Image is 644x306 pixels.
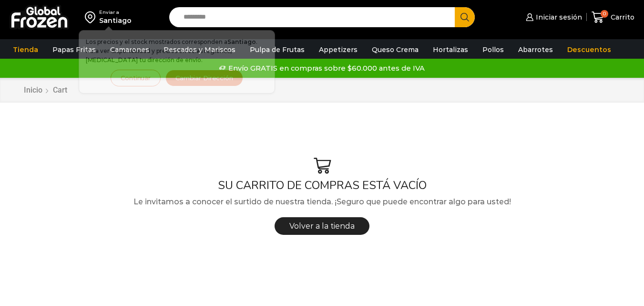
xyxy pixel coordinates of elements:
[99,16,132,25] div: Santiago
[86,37,268,65] p: Los precios y el stock mostrados corresponden a . Para ver disponibilidad y precios en otras regi...
[478,41,509,59] a: Pollos
[275,217,369,235] a: Volver a la tienda
[367,41,423,59] a: Queso Crema
[85,9,99,25] img: address-field-icon.svg
[428,41,473,59] a: Hortalizas
[562,41,616,59] a: Descuentos
[601,10,608,18] span: 0
[314,41,362,59] a: Appetizers
[53,85,67,95] span: Cart
[17,179,627,192] h1: SU CARRITO DE COMPRAS ESTÁ VACÍO
[23,85,43,96] a: Inicio
[245,41,309,59] a: Pulpa de Frutas
[533,12,582,22] span: Iniciar sesión
[227,38,256,45] strong: Santiago
[289,222,355,231] span: Volver a la tienda
[8,41,43,59] a: Tienda
[523,8,582,27] a: Iniciar sesión
[592,6,634,29] a: 0 Carrito
[99,9,132,16] div: Enviar a
[165,70,243,86] button: Cambiar Dirección
[17,196,627,208] p: Le invitamos a conocer el surtido de nuestra tienda. ¡Seguro que puede encontrar algo para usted!
[48,41,101,59] a: Papas Fritas
[455,7,475,27] button: Search button
[111,70,161,86] button: Continuar
[608,12,634,22] span: Carrito
[513,41,558,59] a: Abarrotes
